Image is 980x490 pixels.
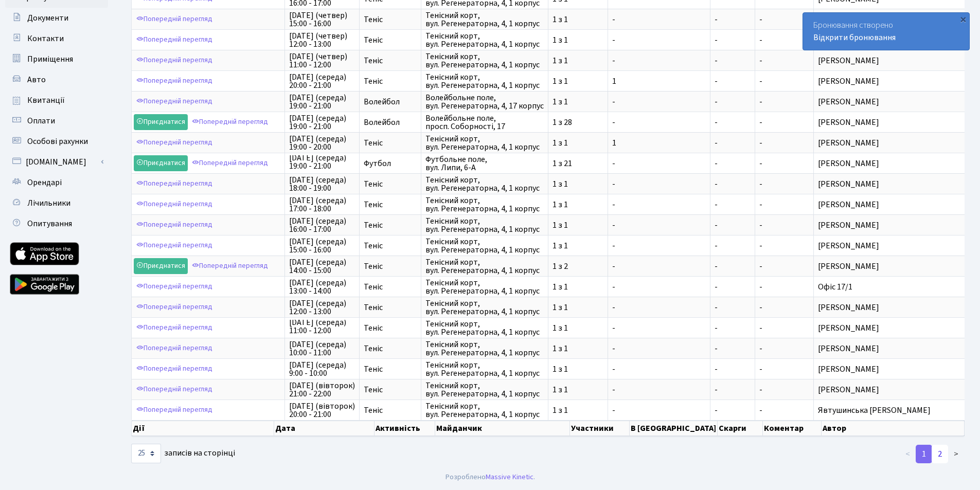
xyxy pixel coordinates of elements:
[134,135,215,151] a: Попередній перегляд
[715,283,751,291] span: -
[759,220,762,231] span: -
[818,221,976,229] span: [PERSON_NAME]
[364,98,417,106] span: Волейбол
[553,221,603,229] span: 1 з 1
[553,344,603,353] span: 1 з 1
[715,221,751,229] span: -
[189,258,271,274] a: Попередній перегляд
[612,36,706,44] span: -
[134,238,215,253] a: Попередній перегляд
[818,283,976,291] span: Офіс 17/1
[425,11,544,28] span: Тенісний корт, вул. Регенераторна, 4, 1 корпус
[818,324,976,332] span: [PERSON_NAME]
[27,95,65,106] span: Квитанції
[425,32,544,48] span: Тенісний корт, вул. Регенераторна, 4, 1 корпус
[763,421,822,436] th: Коментар
[134,32,215,48] a: Попередній перегляд
[425,155,544,172] span: Футбольне поле, вул. Липи, 6-А
[364,242,417,250] span: Теніс
[553,242,603,250] span: 1 з 1
[289,11,355,28] span: [DATE] (четвер) 15:00 - 16:00
[289,73,355,89] span: [DATE] (середа) 20:00 - 21:00
[718,421,763,436] th: Скарги
[425,238,544,254] span: Тенісний корт, вул. Регенераторна, 4, 1 корпус
[289,196,355,213] span: [DATE] (середа) 17:00 - 18:00
[364,139,417,147] span: Теніс
[759,117,762,128] span: -
[289,258,355,275] span: [DATE] (середа) 14:00 - 15:00
[486,471,533,482] a: Massive Kinetic
[27,53,73,65] span: Приміщення
[375,421,436,436] th: Активність
[612,139,706,147] span: 1
[364,386,417,394] span: Теніс
[189,114,271,130] a: Попередній перегляд
[289,32,355,48] span: [DATE] (четвер) 12:00 - 13:00
[759,34,762,46] span: -
[553,201,603,209] span: 1 з 1
[759,384,762,395] span: -
[364,303,417,312] span: Теніс
[715,262,751,270] span: -
[612,221,706,229] span: -
[818,118,976,126] span: [PERSON_NAME]
[553,98,603,106] span: 1 з 1
[27,177,62,188] span: Орендарі
[425,320,544,336] span: Тенісний корт, вул. Регенераторна, 4, 1 корпус
[759,281,762,293] span: -
[425,361,544,377] span: Тенісний корт, вул. Регенераторна, 4, 1 корпус
[425,217,544,233] span: Тенісний корт, вул. Регенераторна, 4, 1 корпус
[932,445,948,463] a: 2
[134,176,215,192] a: Попередній перегляд
[715,180,751,188] span: -
[364,15,417,24] span: Теніс
[289,52,355,69] span: [DATE] (четвер) 11:00 - 12:00
[759,322,762,334] span: -
[134,52,215,68] a: Попередній перегляд
[612,98,706,106] span: -
[5,111,108,131] a: Оплати
[612,344,706,353] span: -
[289,94,355,110] span: [DATE] (середа) 19:00 - 21:00
[818,365,976,373] span: [PERSON_NAME]
[553,262,603,270] span: 1 з 2
[612,77,706,85] span: 1
[612,180,706,188] span: -
[715,159,751,168] span: -
[425,382,544,398] span: Тенісний корт, вул. Регенераторна, 4, 1 корпус
[818,77,976,85] span: [PERSON_NAME]
[553,303,603,312] span: 1 з 1
[132,421,274,436] th: Дії
[759,55,762,66] span: -
[759,76,762,87] span: -
[759,302,762,313] span: -
[27,74,46,85] span: Авто
[364,344,417,353] span: Теніс
[553,15,603,24] span: 1 з 1
[425,52,544,69] span: Тенісний корт, вул. Регенераторна, 4, 1 корпус
[435,421,570,436] th: Майданчик
[425,258,544,275] span: Тенісний корт, вул. Регенераторна, 4, 1 корпус
[818,139,976,147] span: [PERSON_NAME]
[612,159,706,168] span: -
[5,49,108,69] a: Приміщення
[553,139,603,147] span: 1 з 1
[553,283,603,291] span: 1 з 1
[818,262,976,270] span: [PERSON_NAME]
[715,242,751,250] span: -
[759,240,762,251] span: -
[425,279,544,295] span: Тенісний корт, вул. Регенераторна, 4, 1 корпус
[134,217,215,233] a: Попередній перегляд
[715,118,751,126] span: -
[759,199,762,210] span: -
[715,344,751,353] span: -
[5,90,108,111] a: Квитанції
[715,77,751,85] span: -
[364,159,417,168] span: Футбол
[364,180,417,188] span: Теніс
[818,386,976,394] span: [PERSON_NAME]
[818,180,976,188] span: [PERSON_NAME]
[553,406,603,414] span: 1 з 1
[289,114,355,131] span: [DATE] (середа) 19:00 - 21:00
[27,218,72,229] span: Опитування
